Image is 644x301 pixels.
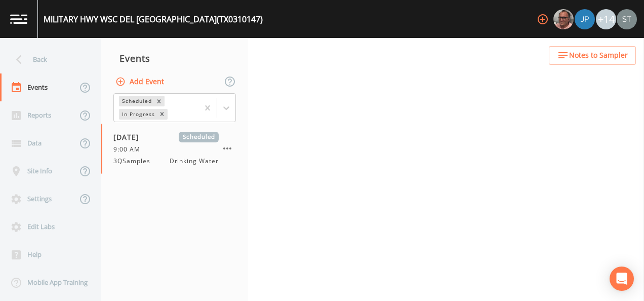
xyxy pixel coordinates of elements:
span: 3QSamples [113,157,156,166]
span: Notes to Sampler [569,49,628,62]
div: Remove Scheduled [153,96,165,106]
div: Mike Franklin [553,9,574,29]
button: Notes to Sampler [549,46,636,65]
span: [DATE] [113,132,146,142]
div: +14 [596,9,616,29]
span: Scheduled [179,132,219,142]
img: e2d790fa78825a4bb76dcb6ab311d44c [553,9,574,29]
div: Remove In Progress [156,109,168,120]
span: Drinking Water [170,157,219,166]
div: Events [101,46,248,71]
div: Joshua gere Paul [574,9,595,29]
div: MILITARY HWY WSC DEL [GEOGRAPHIC_DATA] (TX0310147) [44,13,263,25]
div: Open Intercom Messenger [610,267,634,291]
img: 41241ef155101aa6d92a04480b0d0000 [575,9,595,29]
button: Add Event [113,72,168,91]
span: 9:00 AM [113,145,146,154]
img: c0670e89e469b6405363224a5fca805c [617,9,637,29]
a: [DATE]Scheduled9:00 AM3QSamplesDrinking Water [101,124,248,174]
div: Scheduled [119,96,153,106]
img: logo [10,14,27,24]
div: In Progress [119,109,156,120]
